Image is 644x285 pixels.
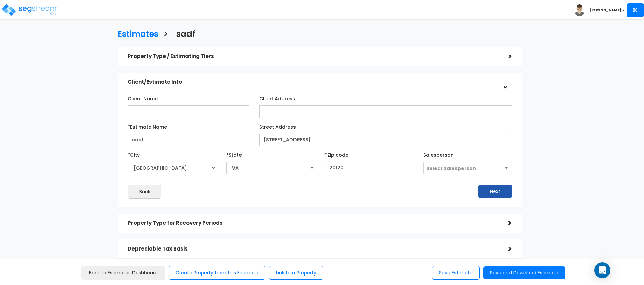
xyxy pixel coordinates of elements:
[171,23,195,44] a: sadf
[163,30,168,40] h3: >
[128,220,498,226] h5: Property Type for Recovery Periods
[176,30,195,40] h3: sadf
[226,149,242,158] label: *State
[169,266,265,280] button: Create Property from this Estimate
[128,54,498,59] h5: Property Type / Estimating Tiers
[500,75,510,89] div: >
[483,266,565,279] button: Save and Download Estimate
[128,246,498,252] h5: Depreciable Tax Basis
[574,4,585,16] img: avatar.png
[590,8,621,13] b: [PERSON_NAME]
[432,266,480,280] button: Save Estimate
[81,266,165,280] a: Back to Estimates Dashboard
[269,266,323,280] button: Link to a Property
[259,121,296,130] label: Street Address
[423,149,454,158] label: Salesperson
[128,121,167,130] label: *Estimate Name
[259,93,295,102] label: Client Address
[498,244,512,254] div: >
[128,185,161,199] button: Back
[426,165,476,172] span: Select Salesperson
[478,185,512,198] button: Next
[1,3,58,17] img: logo_pro_r.png
[128,79,498,85] h5: Client/Estimate Info
[128,149,140,158] label: *City
[498,51,512,62] div: >
[498,218,512,228] div: >
[118,30,158,40] h3: Estimates
[113,23,158,44] a: Estimates
[128,93,158,102] label: Client Name
[325,149,348,158] label: *Zip code
[594,262,610,278] div: Open Intercom Messenger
